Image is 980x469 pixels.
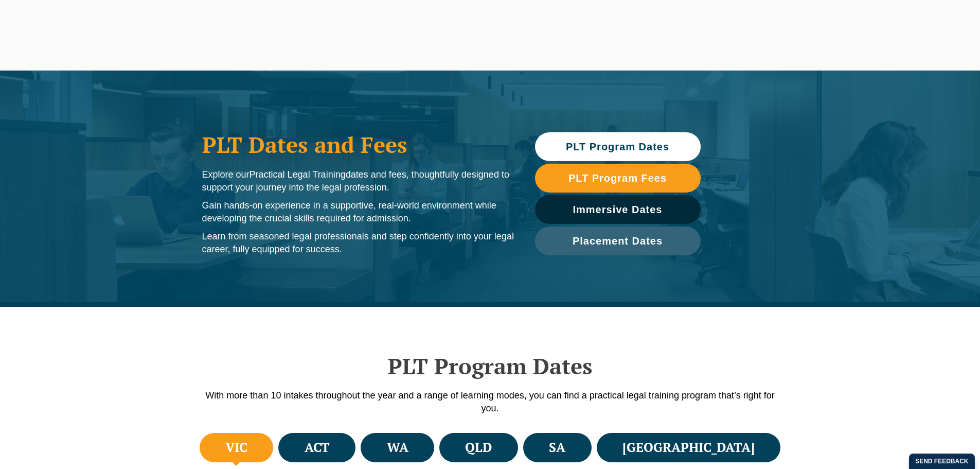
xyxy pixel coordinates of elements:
[387,439,408,456] h4: WA
[202,199,514,225] p: Gain hands-on experience in a supportive, real-world environment while developing the crucial ski...
[622,439,755,456] h4: [GEOGRAPHIC_DATA]
[197,389,783,415] p: With more than 10 intakes throughout the year and a range of learning modes, you can find a pract...
[549,439,565,456] h4: SA
[573,236,663,246] span: Placement Dates
[568,173,667,183] span: PLT Program Fees
[535,195,701,224] a: Immersive Dates
[535,164,701,193] a: PLT Program Fees
[535,227,701,255] a: Placement Dates
[465,439,492,456] h4: QLD
[566,142,669,152] span: PLT Program Dates
[197,353,783,379] h2: PLT Program Dates
[573,204,663,215] span: Immersive Dates
[250,169,346,180] span: Practical Legal Training
[225,439,247,456] h4: VIC
[202,168,514,194] p: Explore our dates and fees, thoughtfully designed to support your journey into the legal profession.
[202,230,514,256] p: Learn from seasoned legal professionals and step confidently into your legal career, fully equipp...
[535,132,701,161] a: PLT Program Dates
[202,132,514,158] h1: PLT Dates and Fees
[305,439,330,456] h4: ACT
